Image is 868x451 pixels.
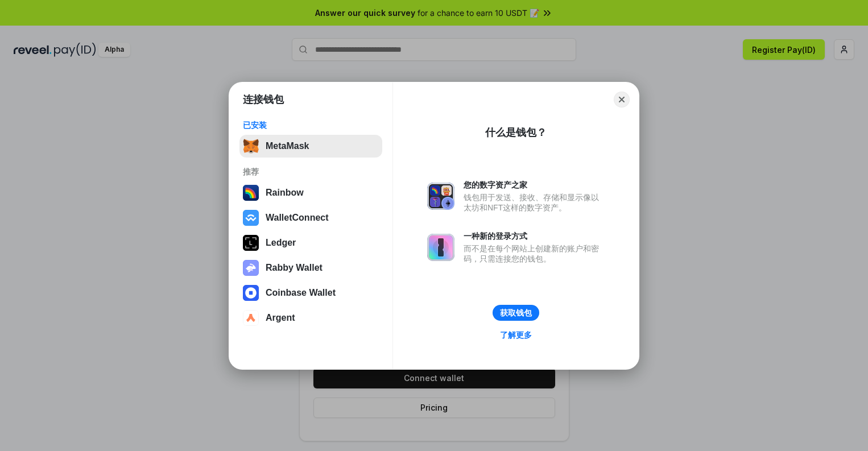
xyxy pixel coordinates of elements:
div: 推荐 [243,167,379,177]
img: svg+xml,%3Csvg%20width%3D%2228%22%20height%3D%2228%22%20viewBox%3D%220%200%2028%2028%22%20fill%3D... [243,285,259,301]
div: Coinbase Wallet [266,288,336,298]
div: 了解更多 [500,330,532,340]
img: svg+xml,%3Csvg%20xmlns%3D%22http%3A%2F%2Fwww.w3.org%2F2000%2Fsvg%22%20fill%3D%22none%22%20viewBox... [243,260,259,276]
div: 获取钱包 [500,308,532,318]
div: 钱包用于发送、接收、存储和显示像以太坊和NFT这样的数字资产。 [464,192,605,213]
img: svg+xml,%3Csvg%20width%3D%2228%22%20height%3D%2228%22%20viewBox%3D%220%200%2028%2028%22%20fill%3D... [243,210,259,226]
button: MetaMask [239,135,382,158]
div: Ledger [266,238,296,248]
div: WalletConnect [266,213,329,223]
div: MetaMask [266,141,309,151]
div: Rainbow [266,188,304,198]
img: svg+xml,%3Csvg%20fill%3D%22none%22%20height%3D%2233%22%20viewBox%3D%220%200%2035%2033%22%20width%... [243,138,259,154]
button: 获取钱包 [493,305,539,321]
div: 您的数字资产之家 [464,180,605,190]
img: svg+xml,%3Csvg%20width%3D%22120%22%20height%3D%22120%22%20viewBox%3D%220%200%20120%20120%22%20fil... [243,185,259,201]
div: 一种新的登录方式 [464,231,605,241]
div: Argent [266,313,295,323]
div: Rabby Wallet [266,263,323,273]
img: svg+xml,%3Csvg%20xmlns%3D%22http%3A%2F%2Fwww.w3.org%2F2000%2Fsvg%22%20fill%3D%22none%22%20viewBox... [427,183,454,210]
div: 已安装 [243,120,379,130]
div: 什么是钱包？ [485,126,547,139]
h1: 连接钱包 [243,93,284,106]
button: Rainbow [239,181,382,204]
button: WalletConnect [239,206,382,229]
img: svg+xml,%3Csvg%20xmlns%3D%22http%3A%2F%2Fwww.w3.org%2F2000%2Fsvg%22%20fill%3D%22none%22%20viewBox... [427,234,454,261]
button: Coinbase Wallet [239,282,382,304]
button: Argent [239,307,382,329]
button: Rabby Wallet [239,256,382,279]
button: Close [614,92,630,107]
a: 了解更多 [493,328,539,342]
button: Ledger [239,231,382,254]
img: svg+xml,%3Csvg%20width%3D%2228%22%20height%3D%2228%22%20viewBox%3D%220%200%2028%2028%22%20fill%3D... [243,310,259,326]
div: 而不是在每个网站上创建新的账户和密码，只需连接您的钱包。 [464,243,605,264]
img: svg+xml,%3Csvg%20xmlns%3D%22http%3A%2F%2Fwww.w3.org%2F2000%2Fsvg%22%20width%3D%2228%22%20height%3... [243,235,259,251]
